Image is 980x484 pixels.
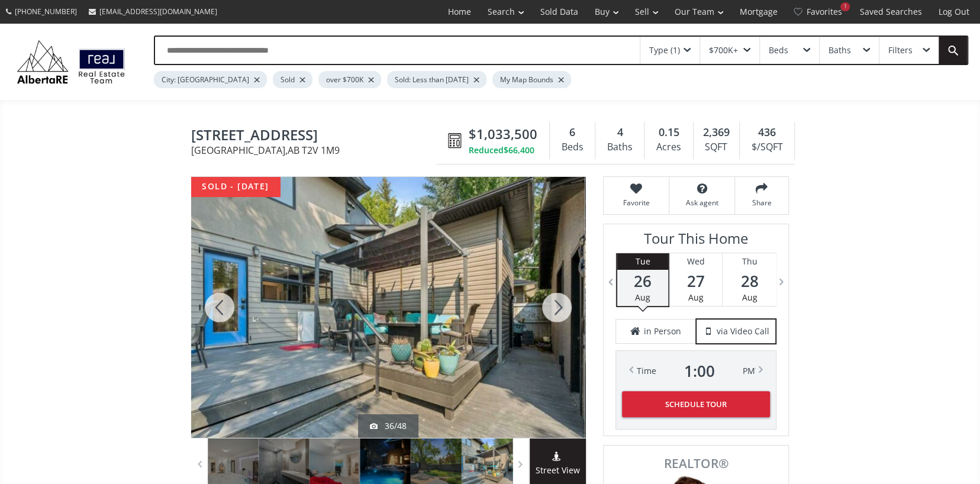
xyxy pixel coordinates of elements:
div: Sold: Less than [DATE] [387,71,486,88]
div: Baths [601,138,638,156]
span: Share [741,198,782,208]
span: [GEOGRAPHIC_DATA] , AB T2V 1M9 [191,146,442,155]
div: Beds [769,46,788,54]
div: Beds [556,138,589,156]
span: in Person [644,325,681,337]
div: $/SQFT [746,138,788,156]
div: 36/48 [370,420,407,432]
span: 1 : 00 [684,363,715,379]
div: Sold [273,71,312,88]
div: over $700K [318,71,381,88]
span: [EMAIL_ADDRESS][DOMAIN_NAME] [99,7,217,17]
div: Tue [617,253,668,270]
div: Thu [723,253,776,270]
span: 27 [669,273,722,289]
div: 6 [556,125,589,140]
span: via Video Call [716,325,769,337]
span: [PHONE_NUMBER] [15,7,77,17]
a: [EMAIL_ADDRESS][DOMAIN_NAME] [83,1,223,22]
span: 28 [723,273,776,289]
span: Aug [742,292,757,303]
div: 0.15 [650,125,686,140]
div: Time PM [637,363,755,379]
div: sold - [DATE] [191,177,280,196]
span: Aug [635,292,650,303]
div: 1 [840,2,850,11]
div: Filters [888,46,913,54]
span: Street View [530,464,586,477]
span: $66,400 [504,144,534,156]
div: $700K+ [709,46,738,54]
span: 8240 10 Street SW [191,127,442,146]
div: 4 [601,125,638,140]
div: My Map Bounds [492,71,571,88]
span: Favorite [610,198,663,208]
div: Wed [669,253,722,270]
span: Aug [688,292,704,303]
div: Reduced [469,144,537,156]
div: SQFT [699,138,733,156]
div: Type (1) [649,46,680,54]
h3: Tour This Home [615,230,776,253]
span: $1,033,500 [469,125,537,143]
span: Ask agent [675,198,728,208]
div: Baths [829,46,851,54]
img: Logo [12,37,130,86]
div: City: [GEOGRAPHIC_DATA] [154,71,267,88]
span: 26 [617,273,668,289]
div: Acres [650,138,686,156]
div: 8240 10 Street SW Calgary, AB T2V 1M9 - Photo 36 of 48 [191,177,585,438]
div: 436 [746,125,788,140]
button: Schedule Tour [622,391,770,417]
span: REALTOR® [617,457,775,470]
span: 2,369 [703,125,730,140]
